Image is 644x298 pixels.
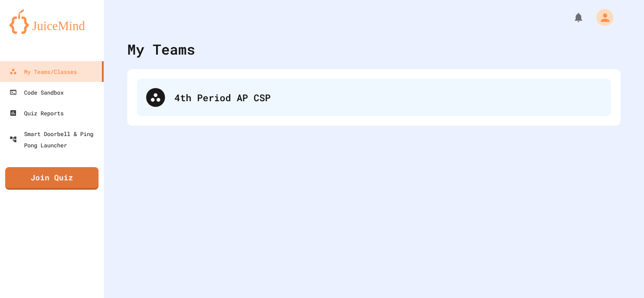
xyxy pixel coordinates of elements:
div: My Teams [127,39,195,60]
div: 4th Period AP CSP [174,90,602,105]
div: 4th Period AP CSP [137,79,611,116]
div: My Teams/Classes [9,66,77,77]
div: My Account [586,7,616,28]
div: My Notifications [555,9,586,25]
a: Join Quiz [5,167,99,190]
div: Code Sandbox [9,87,64,98]
div: Quiz Reports [9,107,64,119]
img: logo-orange.svg [9,9,94,34]
div: Smart Doorbell & Ping Pong Launcher [9,128,100,151]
